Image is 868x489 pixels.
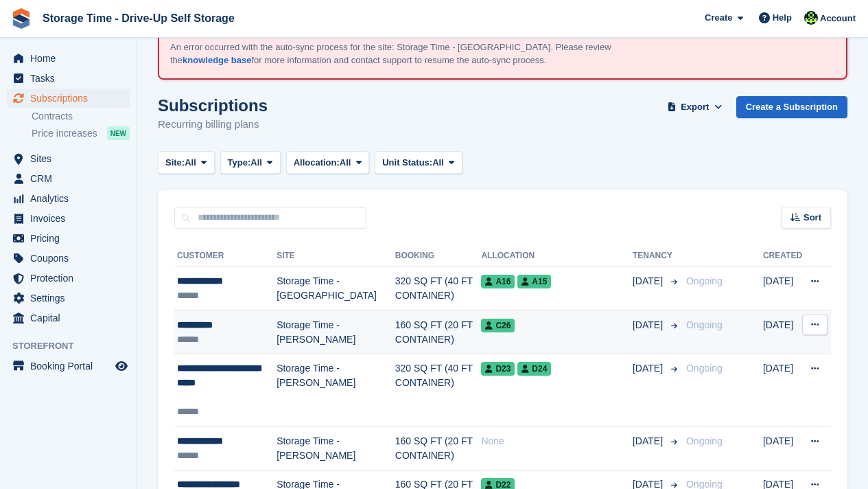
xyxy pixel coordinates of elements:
button: Site: All [158,151,215,174]
a: menu [7,229,130,248]
td: [DATE] [763,267,802,311]
span: Price increases [32,127,97,140]
th: Site [277,245,395,267]
span: A15 [517,275,551,288]
span: Type: [228,156,251,170]
a: menu [7,189,130,208]
button: Allocation: All [286,151,370,174]
span: All [250,156,262,170]
span: Unit Status: [382,156,432,170]
span: Tasks [30,69,113,88]
th: Allocation [481,245,633,267]
span: Ongoing [686,435,723,446]
span: Ongoing [686,363,723,374]
div: None [481,434,633,448]
a: menu [7,308,130,328]
a: knowledge base [183,55,251,65]
span: All [340,156,351,170]
a: Storage Time - Drive-Up Self Storage [37,7,240,30]
div: NEW [107,126,130,140]
a: menu [7,269,130,288]
span: Storefront [12,339,137,353]
a: Contracts [32,110,130,123]
td: 320 SQ FT (40 FT CONTAINER) [395,267,482,311]
a: menu [7,169,130,188]
img: stora-icon-8386f47178a22dfd0bd8f6a31ec36ba5ce8667c1dd55bd0f319d3a0aa187defe.svg [11,8,32,29]
span: C26 [481,319,515,332]
span: All [432,156,444,170]
button: Type: All [220,151,281,174]
td: 160 SQ FT (20 FT CONTAINER) [395,427,482,470]
a: menu [7,209,130,228]
span: Invoices [30,209,113,228]
td: Storage Time - [PERSON_NAME] [277,427,395,470]
span: Home [30,49,113,68]
span: Help [773,11,792,25]
span: Sort [804,211,821,225]
span: All [185,156,196,170]
span: Ongoing [686,275,723,286]
span: Subscriptions [30,89,113,108]
td: Storage Time - [PERSON_NAME] [277,310,395,354]
span: Analytics [30,189,113,208]
h1: Subscriptions [158,96,268,115]
a: menu [7,288,130,308]
span: Create [705,11,732,25]
td: 160 SQ FT (20 FT CONTAINER) [395,310,482,354]
span: D24 [517,362,551,376]
td: Storage Time - [PERSON_NAME] [277,354,395,427]
span: Ongoing [686,319,723,330]
span: [DATE] [633,318,666,332]
td: [DATE] [763,310,802,354]
th: Booking [395,245,482,267]
span: [DATE] [633,434,666,448]
span: Sites [30,149,113,168]
span: Booking Portal [30,356,113,376]
a: Create a Subscription [736,96,847,119]
span: Protection [30,269,113,288]
img: Laaibah Sarwar [804,11,818,25]
span: Site: [165,156,185,170]
th: Customer [174,245,277,267]
a: Price increases NEW [32,126,130,141]
a: menu [7,89,130,108]
a: menu [7,356,130,376]
span: D23 [481,362,515,376]
span: Export [681,100,709,114]
span: [DATE] [633,361,666,376]
th: Created [763,245,802,267]
a: menu [7,249,130,268]
span: Pricing [30,229,113,248]
span: CRM [30,169,113,188]
td: 320 SQ FT (40 FT CONTAINER) [395,354,482,427]
th: Tenancy [633,245,681,267]
p: Recurring billing plans [158,117,268,133]
a: menu [7,49,130,68]
p: An error occurred with the auto-sync process for the site: Storage Time - [GEOGRAPHIC_DATA]. Plea... [170,41,650,67]
button: Unit Status: All [375,151,462,174]
td: [DATE] [763,427,802,470]
td: Storage Time - [GEOGRAPHIC_DATA] [277,267,395,311]
span: Account [820,12,856,25]
span: Capital [30,308,113,328]
span: A16 [481,275,515,288]
a: Preview store [113,358,130,374]
span: [DATE] [633,274,666,288]
button: Export [665,96,725,119]
span: Coupons [30,249,113,268]
a: menu [7,69,130,88]
a: menu [7,149,130,168]
span: Settings [30,288,113,308]
td: [DATE] [763,354,802,427]
span: Allocation: [294,156,340,170]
